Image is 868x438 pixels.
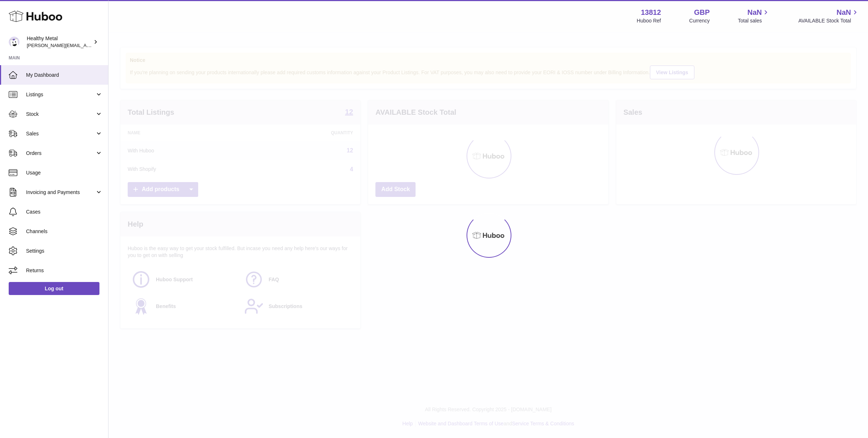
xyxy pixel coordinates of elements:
[26,72,103,79] span: My Dashboard
[689,17,710,24] div: Currency
[747,8,762,17] span: NaN
[26,267,103,274] span: Returns
[26,111,95,118] span: Stock
[837,8,851,17] span: NaN
[798,17,859,24] span: AVAILABLE Stock Total
[9,282,99,295] a: Log out
[26,150,95,157] span: Orders
[26,248,103,254] span: Settings
[9,37,20,47] img: jose@healthy-metal.com
[738,8,770,24] a: NaN Total sales
[26,189,95,196] span: Invoicing and Payments
[26,169,103,176] span: Usage
[26,130,95,137] span: Sales
[641,8,661,17] strong: 13812
[798,8,859,24] a: NaN AVAILABLE Stock Total
[26,209,103,215] span: Cases
[738,17,770,24] span: Total sales
[27,35,92,49] div: Healthy Metal
[637,17,661,24] div: Huboo Ref
[26,228,103,235] span: Channels
[27,42,145,48] span: [PERSON_NAME][EMAIL_ADDRESS][DOMAIN_NAME]
[26,91,95,98] span: Listings
[694,8,710,17] strong: GBP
